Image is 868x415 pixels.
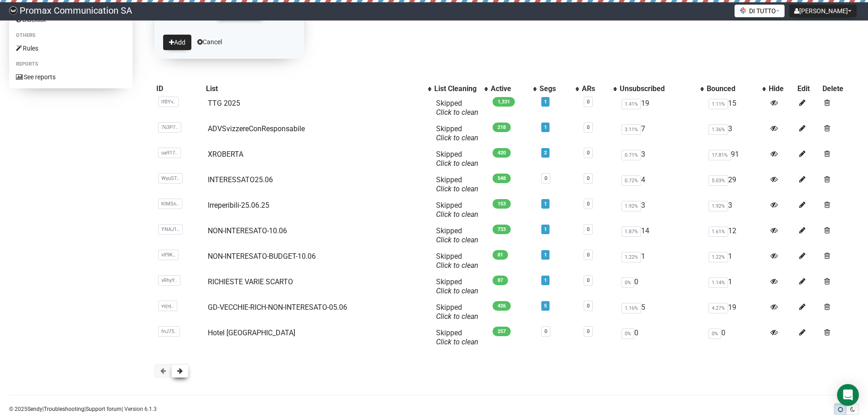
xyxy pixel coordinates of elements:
td: 3 [618,146,705,172]
a: 0 [587,226,590,232]
a: 2 [544,150,547,156]
th: List: No sort applied, activate to apply an ascending sort [204,82,432,95]
div: Active [491,84,529,93]
span: 17.81% [709,150,731,160]
th: Unsubscribed: No sort applied, activate to apply an ascending sort [618,82,705,95]
a: 0 [587,99,590,105]
span: 1,331 [493,97,515,107]
span: 0.71% [621,150,641,160]
span: 218 [493,123,511,132]
td: 91 [705,146,766,172]
div: Open Intercom Messenger [837,384,859,406]
td: 7 [618,121,705,146]
span: 548 [493,174,511,183]
span: Skipped [436,303,478,321]
th: Edit: No sort applied, sorting is disabled [796,82,820,95]
a: Click to clean [436,338,478,346]
li: Others [9,30,133,41]
span: Skipped [436,201,478,219]
a: 0 [587,328,590,334]
div: ID [156,84,202,93]
span: 0.72% [621,175,641,186]
a: Click to clean [436,312,478,321]
span: 257 [493,327,511,336]
div: Edit [797,84,818,93]
span: 1.61% [709,226,728,237]
a: 1 [544,124,547,130]
a: TTG 2025 [208,99,240,108]
a: Troubleshooting [44,406,84,412]
td: 14 [618,223,705,248]
span: vRhyY.. [158,275,180,286]
span: Skipped [436,124,478,142]
span: 0% [709,328,721,339]
a: NON-INTERESATO-BUDGET-10.06 [208,252,316,261]
a: Sendy [27,406,42,412]
a: Hotel [GEOGRAPHIC_DATA] [208,328,295,337]
a: 0 [587,175,590,181]
span: 81 [493,250,508,260]
a: GD-VECCHIE-RICH-NON-INTERESATO-05.06 [208,303,347,312]
td: 0 [618,325,705,350]
a: 1 [544,201,547,207]
div: Segs [539,84,571,93]
a: RICHIESTE VARIE SCARTO [208,277,293,286]
th: Bounced: No sort applied, activate to apply an ascending sort [705,82,766,95]
a: 0 [587,124,590,130]
span: Skipped [436,277,478,295]
span: 3.11% [621,124,641,135]
th: Segs: No sort applied, activate to apply an ascending sort [538,82,580,95]
a: Click to clean [436,133,478,142]
span: fnJ75.. [158,326,180,337]
a: 0 [544,328,547,334]
td: 1 [618,248,705,274]
td: 15 [705,95,766,121]
td: 1 [705,274,766,299]
td: 0 [705,325,766,350]
button: [PERSON_NAME] [789,5,857,17]
span: Skipped [436,252,478,270]
a: 0 [587,303,590,309]
td: 0 [618,274,705,299]
span: 5.03% [709,175,728,186]
div: ARs [582,84,608,93]
span: 426 [493,301,511,311]
div: Unsubscribed [620,84,696,93]
a: Click to clean [436,184,478,193]
th: ARs: No sort applied, activate to apply an ascending sort [580,82,617,95]
span: 1.11% [709,99,728,109]
span: Skipped [436,328,478,346]
a: NON-INTERESATO-10.06 [208,226,287,235]
td: 29 [705,172,766,197]
td: 3 [705,197,766,223]
button: Add [163,35,191,50]
span: 1.41% [621,99,641,109]
a: Irreperibili-25.06.25 [208,201,269,210]
span: 1.22% [621,252,641,262]
a: INTERESSATO25.06 [208,175,273,184]
li: Reports [9,59,133,70]
span: 1.16% [621,303,641,313]
span: Skipped [436,175,478,193]
img: 88c7fc33e09b74c4e8267656e4bfd945 [9,6,17,15]
a: 1 [544,226,547,232]
img: favicons [740,7,747,14]
td: 1 [705,248,766,274]
td: 12 [705,223,766,248]
th: Hide: No sort applied, sorting is disabled [767,82,796,95]
th: Delete: No sort applied, sorting is disabled [821,82,859,95]
span: Skipped [436,150,478,168]
span: 763P7.. [158,122,181,133]
div: Delete [822,84,857,93]
a: Cancel [197,38,222,46]
a: See reports [9,70,133,84]
a: 1 [544,277,547,283]
td: 3 [705,121,766,146]
span: 4.27% [709,303,728,313]
span: 420 [493,148,511,158]
div: Hide [769,84,794,93]
span: vIf9K.. [158,250,179,260]
span: YNAJ1.. [158,224,183,235]
div: List Cleaning [434,84,480,93]
a: 0 [587,201,590,207]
